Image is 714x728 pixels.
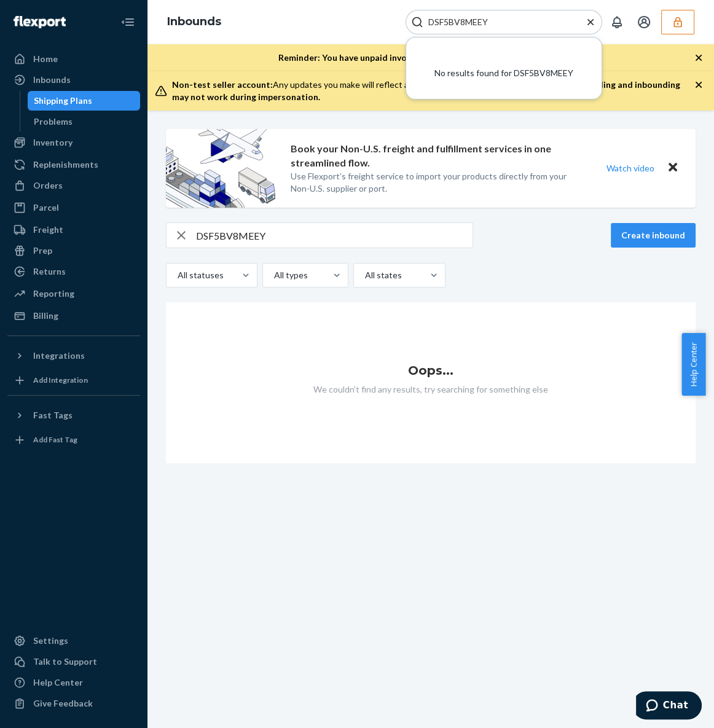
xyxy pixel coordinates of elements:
a: Parcel [7,198,140,217]
div: Inventory [33,136,73,149]
a: Orders [7,176,140,195]
input: Search Input [423,16,575,28]
p: Reminder: You have unpaid invoices. [278,52,571,64]
p: Book your Non-U.S. freight and fulfillment services in one streamlined flow. [291,142,584,170]
div: Orders [33,179,63,192]
input: All states [364,269,365,281]
div: Help Center [33,676,83,689]
a: Shipping Plans [28,91,141,111]
p: Use Flexport’s freight service to import your products directly from your Non-U.S. supplier or port. [291,170,584,195]
input: Search inbounds by name, destination, msku... [196,223,473,248]
a: Inbounds [167,15,221,28]
a: Add Integration [7,370,140,390]
a: Add Fast Tag [7,430,140,450]
ol: breadcrumbs [157,4,231,40]
h1: Oops... [166,364,696,377]
div: No results found for DSF5BV8MEEY [406,47,602,99]
p: We couldn't find any results, try searching for something else [166,383,696,396]
input: All types [273,269,274,281]
button: Close Navigation [116,10,140,34]
div: Add Integration [33,375,88,385]
a: Prep [7,241,140,260]
a: Inbounds [7,70,140,90]
a: Problems [28,112,141,131]
button: Close Search [584,16,597,29]
div: Billing [33,310,58,322]
div: Returns [33,265,66,278]
button: Open notifications [605,10,629,34]
button: Watch video [598,159,662,177]
div: Prep [33,245,52,257]
img: Flexport logo [14,16,66,28]
div: Inbounds [33,74,71,86]
div: Talk to Support [33,656,97,668]
a: Inventory [7,133,140,152]
div: Home [33,53,58,65]
div: Freight [33,224,63,236]
button: Help Center [681,333,705,396]
a: Returns [7,262,140,281]
svg: Search Icon [411,16,423,28]
div: Fast Tags [33,409,73,421]
div: Give Feedback [33,697,93,710]
button: Close [665,159,681,177]
a: Settings [7,631,140,651]
div: Settings [33,635,68,647]
button: Fast Tags [7,405,140,425]
span: Non-test seller account: [172,79,273,90]
button: Give Feedback [7,694,140,713]
div: Parcel [33,202,59,214]
button: Talk to Support [7,652,140,671]
div: Shipping Plans [34,95,92,107]
div: Integrations [33,350,85,362]
div: Reporting [33,288,74,300]
div: Replenishments [33,159,98,171]
a: Home [7,49,140,69]
a: Reporting [7,284,140,303]
iframe: Opens a widget where you can chat to one of our agents [636,691,702,722]
a: Freight [7,220,140,240]
a: Help Center [7,673,140,692]
div: Any updates you make will reflect against the seller's account. [172,79,694,103]
a: Billing [7,306,140,326]
a: Replenishments [7,155,140,174]
button: Integrations [7,346,140,366]
div: Problems [34,115,73,128]
button: Create inbound [611,223,696,248]
div: Add Fast Tag [33,434,77,445]
input: All statuses [176,269,178,281]
button: Open account menu [632,10,656,34]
